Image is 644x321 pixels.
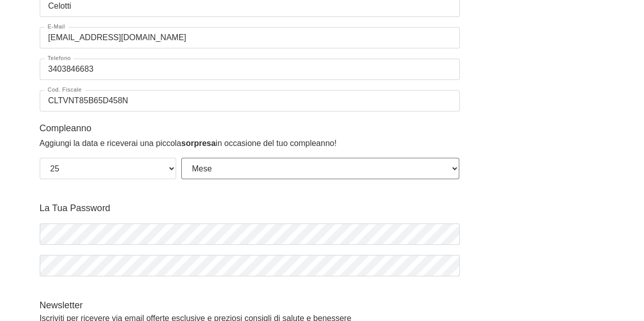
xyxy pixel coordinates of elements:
[45,87,85,93] label: Cod. Fiscale
[40,122,460,135] legend: Compleanno
[40,201,460,215] legend: La Tua Password
[40,135,460,150] p: Aggiungi la data e riceverai una piccola in occasione del tuo compleanno!
[181,139,216,148] strong: sorpresa
[45,55,74,61] label: Telefono
[40,90,460,111] input: Cod. Fiscale
[40,59,460,80] input: Telefono
[40,27,460,48] input: E-Mail
[45,24,68,30] label: E-Mail
[40,299,460,312] legend: Newsletter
